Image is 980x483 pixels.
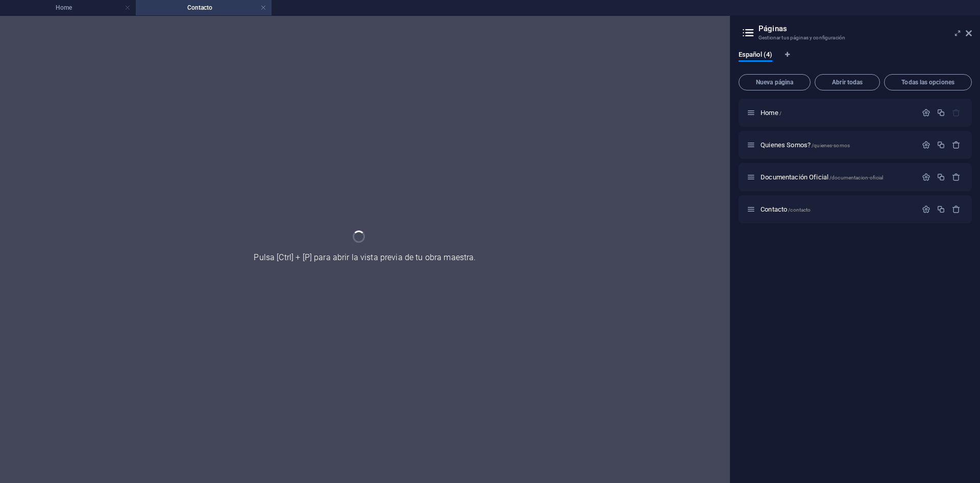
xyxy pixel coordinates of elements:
[788,207,811,213] span: /contacto
[757,174,917,180] div: Documentación Oficial/documentacion-oficial
[937,173,945,181] div: Duplicar
[739,51,972,70] div: Pestañas de idiomas
[884,74,972,90] button: Todas las opciones
[757,109,917,116] div: Home/
[136,2,272,13] h4: Contacto
[952,205,961,214] div: Eliminar
[819,79,875,85] span: Abrir todas
[758,24,972,33] h2: Páginas
[761,141,850,149] span: Quienes Somos?
[761,205,811,213] span: Haz clic para abrir la página
[937,108,945,117] div: Duplicar
[758,33,951,42] h3: Gestionar tus páginas y configuración
[952,108,961,117] div: La página principal no puede eliminarse
[739,49,772,63] span: Español (4)
[922,108,930,117] div: Configuración
[812,143,850,148] span: /quienes-somos
[761,109,781,117] span: Haz clic para abrir la página
[937,205,945,214] div: Duplicar
[889,79,967,85] span: Todas las opciones
[761,173,883,181] span: Documentación Oficial
[757,206,917,213] div: Contacto/contacto
[922,205,930,214] div: Configuración
[779,110,781,116] span: /
[739,74,811,90] button: Nueva página
[743,79,806,85] span: Nueva página
[922,173,930,181] div: Configuración
[952,141,961,149] div: Eliminar
[829,175,883,180] span: /documentacion-oficial
[922,141,930,149] div: Configuración
[937,141,945,149] div: Duplicar
[815,74,880,90] button: Abrir todas
[757,142,917,148] div: Quienes Somos?/quienes-somos
[952,173,961,181] div: Eliminar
